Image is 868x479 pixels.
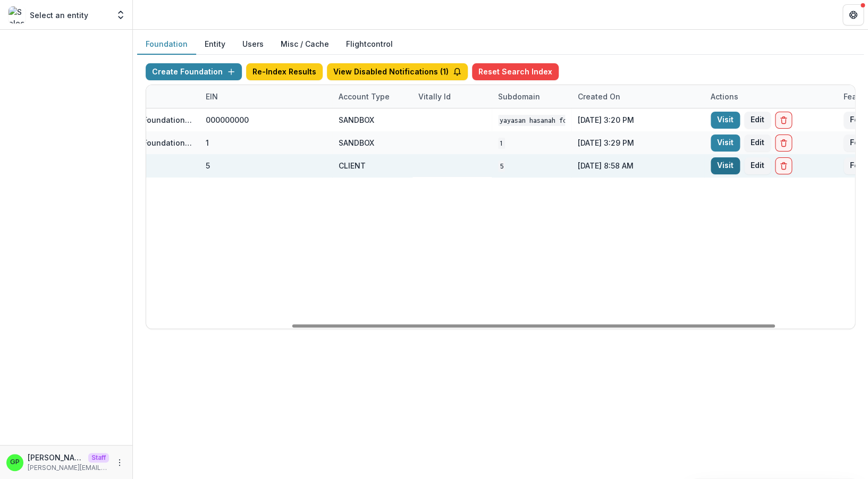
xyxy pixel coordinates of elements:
[704,85,837,108] div: Actions
[498,138,505,149] code: 1
[206,137,209,148] div: 1
[272,34,338,55] button: Misc / Cache
[199,91,224,102] div: EIN
[498,115,609,126] code: Yayasan Hasanah Foundation v1
[842,4,864,26] button: Get Help
[412,85,492,108] div: Vitally Id
[28,463,109,473] p: [PERSON_NAME][EMAIL_ADDRESS][DOMAIN_NAME]
[339,114,374,125] div: SANDBOX
[327,63,468,80] button: View Disabled Notifications (1)
[206,160,210,171] div: 5
[571,154,704,177] div: [DATE] 8:58 AM
[346,38,393,49] a: Flightcontrol
[146,63,242,80] button: Create Foundation
[412,91,457,102] div: Vitally Id
[704,91,745,102] div: Actions
[571,85,704,108] div: Created on
[10,459,20,466] div: Griffin Perry
[711,135,740,152] a: Visit
[711,157,740,174] a: Visit
[744,157,771,174] button: Edit
[196,34,234,55] button: Entity
[744,135,771,152] button: Edit
[339,160,366,171] div: CLIENT
[571,108,704,131] div: [DATE] 3:20 PM
[571,131,704,154] div: [DATE] 3:29 PM
[492,91,546,102] div: Subdomain
[332,91,396,102] div: Account Type
[492,85,571,108] div: Subdomain
[113,4,128,26] button: Open entity switcher
[775,157,792,174] button: Delete Foundation
[711,112,740,129] a: Visit
[199,85,332,108] div: EIN
[571,91,627,102] div: Created on
[332,85,412,108] div: Account Type
[28,452,84,463] p: [PERSON_NAME]
[472,63,559,80] button: Reset Search Index
[206,114,249,125] div: 000000000
[113,456,126,469] button: More
[775,135,792,152] button: Delete Foundation
[9,6,26,23] img: Select an entity
[234,34,272,55] button: Users
[88,453,109,463] p: Staff
[775,112,792,129] button: Delete Foundation
[30,10,88,21] p: Select an entity
[137,34,196,55] button: Foundation
[339,137,374,148] div: SANDBOX
[246,63,323,80] button: Re-Index Results
[744,112,771,129] button: Edit
[498,161,505,172] code: 5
